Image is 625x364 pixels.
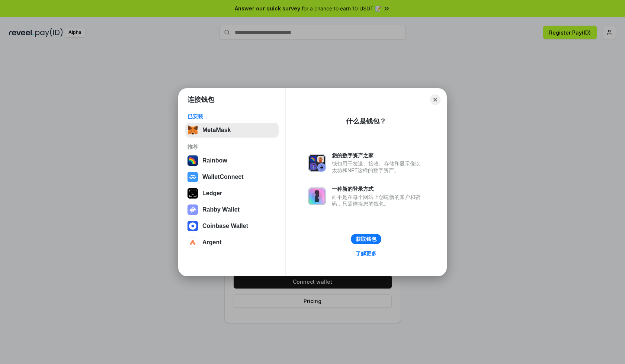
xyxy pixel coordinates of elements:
[356,250,376,257] div: 了解更多
[351,249,381,258] a: 了解更多
[202,223,248,229] div: Coinbase Wallet
[187,113,276,120] div: 已安装
[202,239,222,246] div: Argent
[332,194,424,207] div: 而不是在每个网站上创建新的账户和密码，只需连接您的钱包。
[185,123,279,138] button: MetaMask
[187,172,198,182] img: svg+xml,%3Csvg%20width%3D%2228%22%20height%3D%2228%22%20viewBox%3D%220%200%2028%2028%22%20fill%3D...
[308,154,326,172] img: svg+xml,%3Csvg%20xmlns%3D%22http%3A%2F%2Fwww.w3.org%2F2000%2Fsvg%22%20fill%3D%22none%22%20viewBox...
[202,190,222,197] div: Ledger
[187,188,198,199] img: svg+xml,%3Csvg%20xmlns%3D%22http%3A%2F%2Fwww.w3.org%2F2000%2Fsvg%22%20width%3D%2228%22%20height%3...
[332,152,424,159] div: 您的数字资产之家
[202,127,231,133] div: MetaMask
[185,170,279,184] button: WalletConnect
[332,160,424,174] div: 钱包用于发送、接收、存储和显示像以太坊和NFT这样的数字资产。
[185,235,279,250] button: Argent
[187,155,198,166] img: svg+xml,%3Csvg%20width%3D%22120%22%20height%3D%22120%22%20viewBox%3D%220%200%20120%20120%22%20fil...
[185,186,279,201] button: Ledger
[187,237,198,248] img: svg+xml,%3Csvg%20width%3D%2228%22%20height%3D%2228%22%20viewBox%3D%220%200%2028%2028%22%20fill%3D...
[346,117,386,126] div: 什么是钱包？
[185,219,279,233] button: Coinbase Wallet
[202,174,244,180] div: WalletConnect
[430,94,440,105] button: Close
[308,187,326,205] img: svg+xml,%3Csvg%20xmlns%3D%22http%3A%2F%2Fwww.w3.org%2F2000%2Fsvg%22%20fill%3D%22none%22%20viewBox...
[187,95,214,104] h1: 连接钱包
[185,202,279,217] button: Rabby Wallet
[187,204,198,215] img: svg+xml,%3Csvg%20xmlns%3D%22http%3A%2F%2Fwww.w3.org%2F2000%2Fsvg%22%20fill%3D%22none%22%20viewBox...
[356,236,376,242] div: 获取钱包
[202,157,227,164] div: Rainbow
[187,125,198,135] img: svg+xml,%3Csvg%20fill%3D%22none%22%20height%3D%2233%22%20viewBox%3D%220%200%2035%2033%22%20width%...
[332,186,424,192] div: 一种新的登录方式
[187,144,276,150] div: 推荐
[202,206,240,213] div: Rabby Wallet
[187,221,198,231] img: svg+xml,%3Csvg%20width%3D%2228%22%20height%3D%2228%22%20viewBox%3D%220%200%2028%2028%22%20fill%3D...
[185,153,279,168] button: Rainbow
[351,234,381,244] button: 获取钱包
